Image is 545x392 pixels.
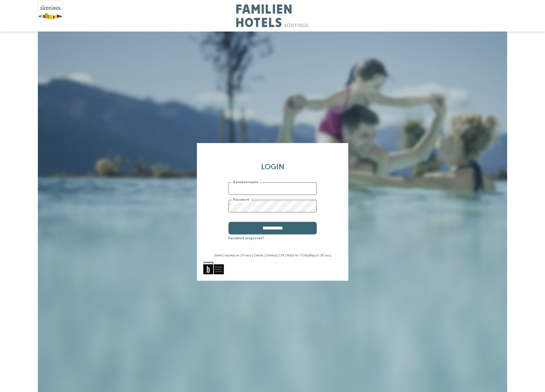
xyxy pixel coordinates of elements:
span: MwSt-Nr. IT01650890211 [287,254,319,257]
span: | [223,254,224,257]
a: Cookies [254,254,264,257]
span: | [320,254,321,257]
span: | [264,254,265,257]
a: Privacy [241,254,251,257]
span: | [240,254,241,257]
span: | [277,254,278,257]
img: Brandnamic GmbH | Leading Hospitality Solutions [203,261,224,274]
a: CIN [279,254,284,257]
span: Login [261,163,284,171]
a: Sitemap [266,254,277,257]
span: © 2025 [321,254,331,257]
a: Impressum [224,254,239,257]
label: Passwort [231,197,251,202]
a: Passwort vergessen? [228,237,264,241]
a: Home [214,254,222,257]
span: | [285,254,286,257]
label: Benutzername [231,180,260,185]
span: | [252,254,253,257]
